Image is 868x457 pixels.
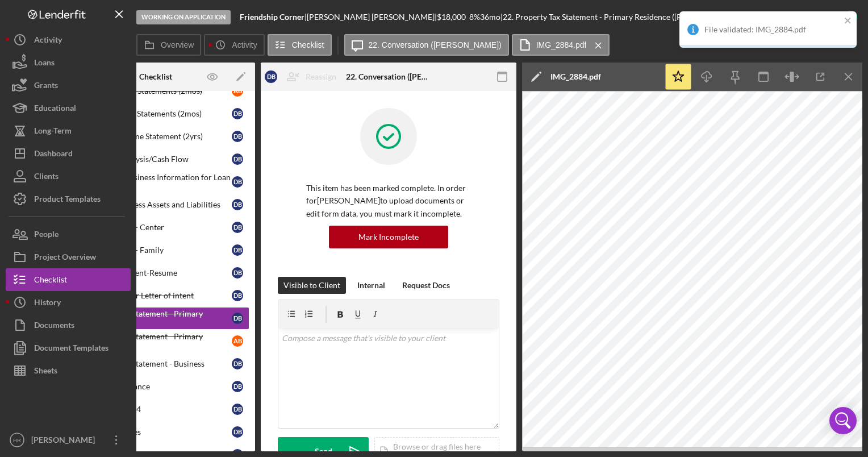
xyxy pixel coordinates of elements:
button: HR[PERSON_NAME] [6,429,131,451]
button: Dashboard [6,142,131,165]
div: Financial Analysis/Cash Flow [85,155,232,164]
div: Dashboard [34,142,73,168]
div: D B [232,176,243,188]
a: Key Management-ResumeDB [62,261,249,284]
div: Internal [357,277,385,294]
div: Project Overview [34,246,96,271]
div: D B [232,426,243,438]
div: Property Tax Statement - Primary Residence [85,332,232,350]
div: Checklist [139,72,172,81]
button: 22. Conversation ([PERSON_NAME]) [344,34,509,56]
div: Existing Business Assets and Liabilities [85,200,232,209]
div: D B [232,199,243,210]
div: IMG_2884.pdf [550,72,601,81]
button: Visible to Client [278,277,346,294]
div: Business Bank Statements (2mos) [85,109,232,118]
div: A B [232,85,243,97]
div: Business Plan - Center [85,223,232,232]
div: D B [232,404,243,415]
button: Educational [6,97,131,119]
div: Clients [34,165,59,190]
div: Activity [34,28,62,54]
button: Request Docs [397,277,456,294]
div: Long-Term [34,119,72,145]
button: Checklist [268,34,332,56]
div: | [240,13,307,22]
div: Educational [34,97,76,122]
div: Document Templates [34,336,108,362]
div: [PERSON_NAME] [PERSON_NAME] | [307,13,437,22]
label: 22. Conversation ([PERSON_NAME]) [369,40,502,49]
a: Business Income Statement (2yrs)DB [62,125,249,148]
button: close [844,16,852,27]
button: Sheets [6,359,131,382]
button: Activity [6,28,131,51]
div: 22. Conversation ([PERSON_NAME]) [346,72,431,81]
div: Additional Business Information for Loan Application [85,173,232,191]
label: Overview [161,40,194,49]
div: D B [232,381,243,392]
button: People [6,223,131,246]
div: Visible to Client [283,277,340,294]
div: D B [232,131,243,142]
div: Bids - Estimates [85,427,232,437]
a: SBA Form 1624DB [62,398,249,421]
div: [PERSON_NAME] [28,429,102,454]
button: Mark Incomplete [329,226,448,248]
div: 36 mo [480,13,500,22]
span: $18,000 [437,12,466,22]
div: D B [232,358,243,369]
div: D B [232,244,243,256]
button: History [6,291,131,314]
a: Additional Business Information for Loan ApplicationDB [62,171,249,193]
div: A B [232,335,243,347]
div: Sheets [34,359,57,385]
a: Long-Term [6,119,131,142]
div: File validated: IMG_2884.pdf [704,25,841,34]
a: Property Tax Statement - Primary ResidenceDB [62,307,249,330]
button: Project Overview [6,246,131,268]
button: Complete [791,6,862,28]
a: Bids - EstimatesDB [62,421,249,443]
div: Business Plan - Family [85,246,232,255]
a: Property Tax Statement - BusinessDB [62,352,249,375]
button: Internal [352,277,391,294]
button: Loans [6,51,131,74]
button: Product Templates [6,188,131,210]
button: Grants [6,74,131,97]
a: Documents [6,314,131,336]
a: Business Bank Statements (2mos)DB [62,102,249,125]
button: DBReassign [259,65,348,88]
div: People [34,223,59,248]
div: Personal Bank Statements (2mos) [85,86,232,95]
div: Documents [34,314,74,339]
div: Grants [34,74,58,99]
div: SBA Form 1624 [85,405,232,414]
div: Property Tax Statement - Business [85,359,232,368]
div: D B [232,222,243,233]
div: 8 % [469,13,480,22]
div: D B [232,108,243,119]
button: IMG_2884.pdf [512,34,610,56]
label: IMG_2884.pdf [536,40,587,49]
div: D B [265,70,277,83]
label: Activity [232,40,257,49]
button: Checklist [6,268,131,291]
a: Liability InsuranceDB [62,375,249,398]
div: | 22. Property Tax Statement - Primary Residence ([PERSON_NAME]) [500,13,740,22]
button: Clients [6,165,131,188]
button: Overview [136,34,201,56]
div: Liability Insurance [85,382,232,391]
a: Financial Analysis/Cash FlowDB [62,148,249,171]
div: Open Intercom Messenger [829,407,857,434]
a: Signed Lease or Letter of intentDB [62,284,249,307]
div: Key Management-Resume [85,268,232,277]
p: This item has been marked complete. In order for [PERSON_NAME] to upload documents or edit form d... [306,182,471,220]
